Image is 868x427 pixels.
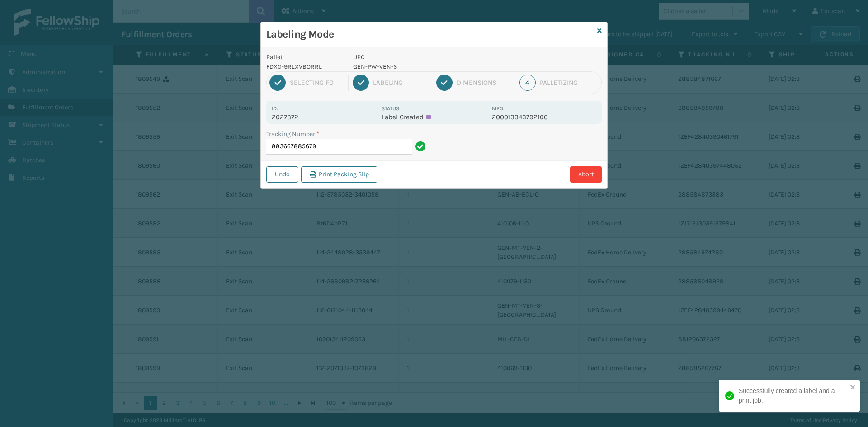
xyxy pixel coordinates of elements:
div: Selecting FO [290,79,344,87]
h3: Labeling Mode [266,28,594,41]
p: 200013343792100 [492,113,596,121]
label: Tracking Number [266,129,319,139]
div: 2 [353,75,369,91]
label: Status: [382,105,401,112]
button: Print Packing Slip [301,166,377,183]
div: Labeling [373,79,427,87]
div: Dimensions [457,79,511,87]
div: Successfully created a label and a print job. [739,386,847,405]
div: 1 [269,75,286,91]
div: Palletizing [540,79,599,87]
p: UPC [353,52,486,62]
div: 4 [519,75,536,91]
button: close [850,384,856,392]
p: 2027372 [272,113,376,121]
div: 3 [436,75,453,91]
p: Pallet [266,52,342,62]
label: Id: [272,105,278,112]
p: Label Created [382,113,486,121]
label: MPO: [492,105,505,112]
p: GEN-PW-VEN-S [353,62,486,71]
button: Abort [570,166,602,183]
p: FDXG-9RLXVBORRL [266,62,342,71]
button: Undo [266,166,298,183]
